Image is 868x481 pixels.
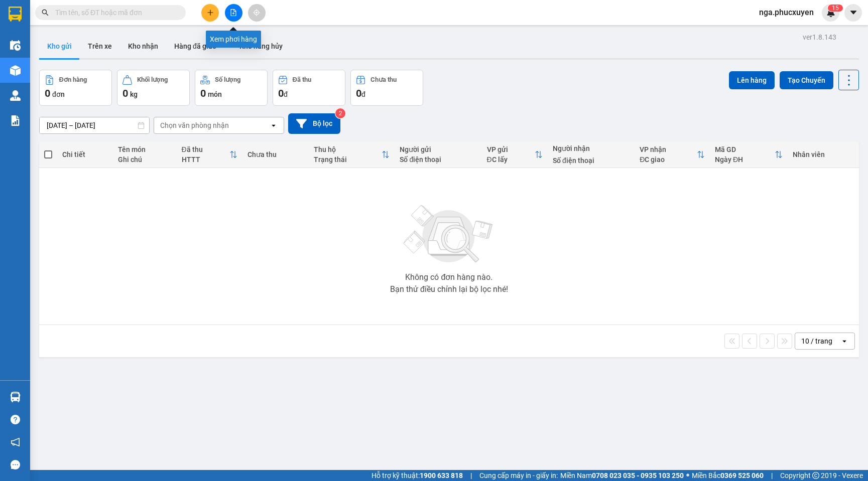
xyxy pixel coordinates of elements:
img: icon-new-feature [826,8,835,17]
button: plus [201,4,219,22]
span: 1 [832,5,835,12]
button: Bộ lọc [288,113,340,134]
img: warehouse-icon [10,65,21,76]
div: Người nhận [553,144,630,152]
div: Bạn thử điều chỉnh lại bộ lọc nhé! [390,285,508,293]
span: 5 [835,5,839,12]
img: solution-icon [10,115,21,126]
img: warehouse-icon [10,392,21,402]
th: Toggle SortBy [309,141,395,168]
span: kg [130,90,138,98]
span: Miền Bắc [692,470,764,481]
img: svg+xml;base64,PHN2ZyBjbGFzcz0ibGlzdC1wbHVnX19zdmciIHhtbG5zPSJodHRwOi8vd3d3LnczLm9yZy8yMDAwL3N2Zy... [399,199,499,269]
button: Trên xe [80,34,120,58]
div: Số điện thoại [553,156,630,165]
div: Chi tiết [62,150,108,158]
input: Tìm tên, số ĐT hoặc mã đơn [55,7,174,18]
div: VP gửi [487,145,535,153]
div: Số điện thoại [400,155,476,164]
img: warehouse-icon [10,90,21,101]
img: logo-vxr [9,7,22,22]
div: Trạng thái [314,155,382,164]
div: Đã thu [182,145,230,153]
span: món [208,90,222,98]
span: caret-down [849,8,858,17]
div: Mã GD [715,145,775,153]
span: search [42,9,49,16]
button: Kho nhận [120,34,166,58]
span: đ [284,90,288,98]
div: Ngày ĐH [715,155,775,164]
span: 0 [45,87,50,99]
span: notification [11,437,20,447]
div: Tên món [118,145,171,153]
span: nga.phucxuyen [751,6,822,19]
svg: open [840,337,848,345]
th: Toggle SortBy [177,141,243,168]
span: Kho hàng hủy [239,42,283,50]
span: file-add [230,9,237,16]
span: | [470,470,472,481]
div: Khối lượng [137,76,168,83]
sup: 15 [828,5,843,12]
button: Lên hàng [729,71,775,89]
button: Khối lượng0kg [117,70,190,106]
input: Select a date range. [40,117,149,133]
div: Chọn văn phòng nhận [160,120,229,130]
div: ĐC giao [640,155,697,164]
button: aim [248,4,266,22]
th: Toggle SortBy [482,141,548,168]
div: Không có đơn hàng nào. [405,273,492,281]
span: 0 [122,87,128,99]
img: warehouse-icon [10,40,21,51]
span: 0 [278,87,284,99]
span: plus [207,9,214,16]
div: Đã thu [293,76,311,83]
span: 0 [200,87,206,99]
button: Số lượng0món [195,70,268,106]
span: 0 [356,87,361,99]
span: message [11,460,20,469]
th: Toggle SortBy [635,141,710,168]
span: Hỗ trợ kỹ thuật: [371,470,463,481]
span: question-circle [11,415,20,424]
button: file-add [225,4,242,22]
span: aim [253,9,260,16]
svg: open [270,121,278,129]
div: Đơn hàng [59,76,87,83]
span: đơn [52,90,65,98]
button: Đã thu0đ [273,70,345,106]
strong: 0369 525 060 [720,471,764,479]
span: Miền Nam [560,470,684,481]
span: Cung cấp máy in - giấy in: [479,470,558,481]
button: Tạo Chuyến [780,71,833,89]
th: Toggle SortBy [710,141,788,168]
div: Nhân viên [793,150,854,158]
div: ver 1.8.143 [803,32,836,43]
strong: 1900 633 818 [420,471,463,479]
button: Kho gửi [39,34,80,58]
strong: 0708 023 035 - 0935 103 250 [592,471,684,479]
span: copyright [812,472,819,479]
div: Chưa thu [370,76,397,83]
div: Ghi chú [118,155,171,164]
button: Đơn hàng0đơn [39,70,112,106]
div: Người gửi [400,145,476,153]
span: đ [361,90,365,98]
button: Hàng đã giao [166,34,224,58]
button: Chưa thu0đ [350,70,423,106]
div: VP nhận [640,145,697,153]
span: | [771,470,773,481]
div: Thu hộ [314,145,382,153]
div: 10 / trang [801,336,832,346]
button: caret-down [844,4,862,22]
span: ⚪️ [686,473,689,477]
div: ĐC lấy [487,155,535,164]
div: HTTT [182,155,230,164]
div: Số lượng [215,76,240,83]
div: Chưa thu [247,150,303,158]
sup: 2 [335,108,345,118]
